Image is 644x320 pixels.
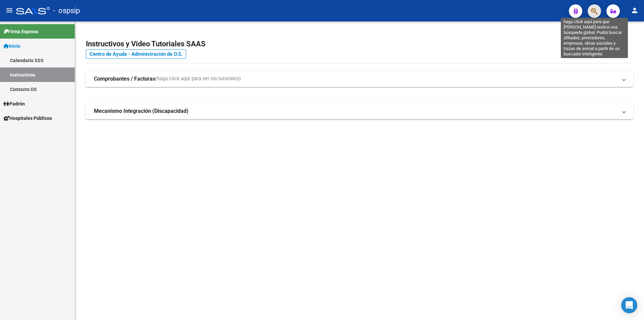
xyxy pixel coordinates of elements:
[155,75,241,83] span: (haga click aquí para ver los tutoriales)
[3,42,20,50] span: Inicio
[3,115,52,122] span: Hospitales Públicos
[3,28,38,35] span: Firma Express
[3,100,25,107] span: Padrón
[94,107,189,115] strong: Mecanismo Integración (Discapacidad)
[86,71,633,87] mat-expansion-panel-header: Comprobantes / Facturas(haga click aquí para ver los tutoriales)
[86,49,186,59] a: Centro de Ayuda - Administración de O.S.
[94,75,155,83] strong: Comprobantes / Facturas
[86,103,633,119] mat-expansion-panel-header: Mecanismo Integración (Discapacidad)
[5,6,13,14] mat-icon: menu
[621,297,637,313] div: Open Intercom Messenger
[86,38,633,50] h2: Instructivos y Video Tutoriales SAAS
[631,6,639,14] mat-icon: person
[53,3,80,18] span: - ospsip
